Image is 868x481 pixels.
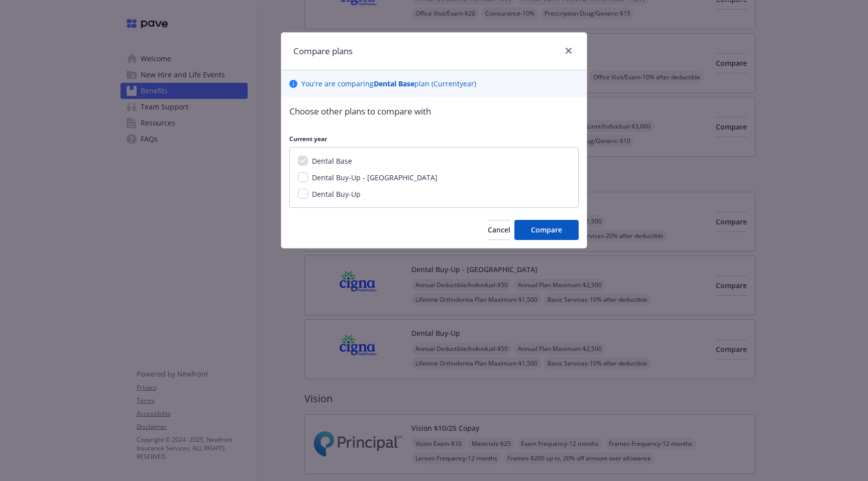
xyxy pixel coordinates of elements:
[563,45,575,57] a: close
[312,173,438,182] span: Dental Buy-Up - [GEOGRAPHIC_DATA]
[488,225,510,234] span: Cancel
[293,45,353,58] h1: Compare plans
[301,78,476,89] p: You ' re are comparing plan ( Current year)
[374,79,414,88] b: Dental Base
[312,156,352,166] span: Dental Base
[289,105,579,118] p: Choose other plans to compare with
[289,135,579,143] p: Current year
[312,189,361,199] span: Dental Buy-Up
[531,225,562,234] span: Compare
[488,220,510,240] button: Cancel
[514,220,579,240] button: Compare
